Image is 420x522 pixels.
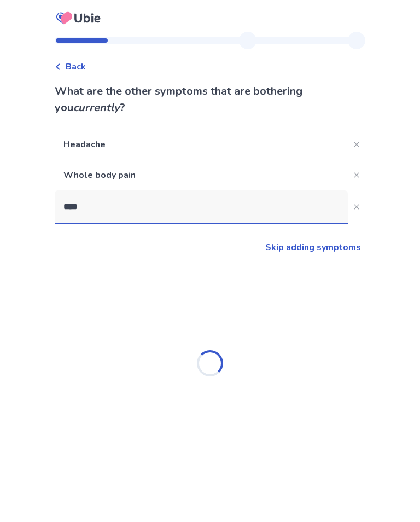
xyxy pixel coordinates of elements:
span: Back [66,60,86,73]
button: Close [348,166,365,184]
button: Close [348,136,365,153]
a: Skip adding symptoms [265,241,361,253]
i: currently [73,100,120,115]
input: Close [55,190,348,223]
button: Close [348,198,365,216]
p: Whole body pain [55,160,348,190]
p: Headache [55,129,348,160]
p: What are the other symptoms that are bothering you ? [55,83,365,116]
